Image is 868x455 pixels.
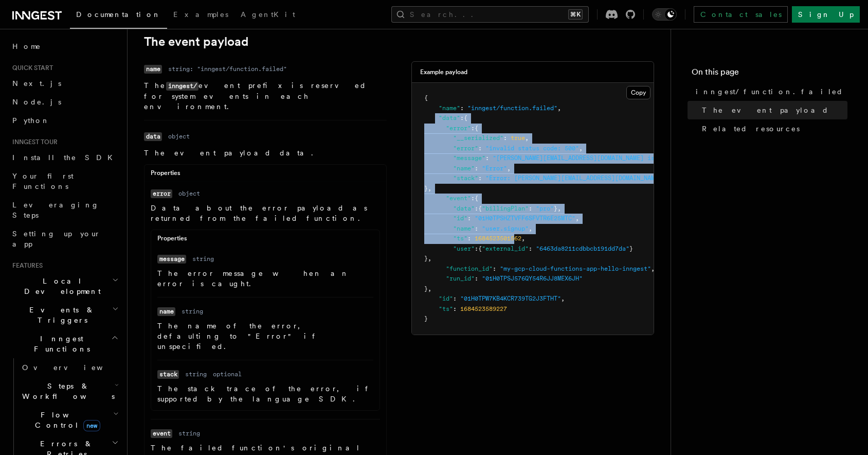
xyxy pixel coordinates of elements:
[157,307,175,316] code: name
[521,235,525,242] span: ,
[8,138,58,146] span: Inngest tour
[167,3,234,28] a: Examples
[8,272,121,301] button: Local Development
[157,255,186,264] code: message
[439,295,453,302] span: "id"
[157,321,373,352] p: The name of the error, defaulting to "Error" if unspecified.
[76,10,161,19] span: Documentation
[83,420,100,431] span: new
[12,172,74,190] span: Your first Functions
[629,245,633,252] span: }
[698,119,847,138] a: Related resources
[144,148,387,158] p: The event payload data.
[8,305,112,325] span: Events & Triggers
[8,301,121,329] button: Events & Triggers
[439,305,453,312] span: "ts"
[18,377,121,406] button: Steps & Workflows
[178,429,200,437] dd: string
[18,358,121,377] a: Overview
[475,235,521,242] span: 1684523501562
[18,381,115,401] span: Steps & Workflows
[525,134,529,142] span: ,
[144,80,387,112] p: The event prefix is reserved for system events in each environment.
[439,104,460,112] span: "name"
[475,215,575,222] span: "01H0TPSHZTVFF6SFVTR6E25MTC"
[579,145,583,152] span: ,
[475,195,478,202] span: {
[151,429,172,438] code: event
[166,82,198,91] code: inngest/
[529,225,532,232] span: ,
[241,10,295,19] span: AgentKit
[420,68,467,76] h3: Example payload
[698,101,847,119] a: The event payload
[493,265,496,272] span: :
[22,363,128,372] span: Overview
[182,307,203,316] dd: string
[234,3,301,28] a: AgentKit
[428,185,431,192] span: ,
[460,305,507,312] span: 1684523589227
[8,276,112,296] span: Local Development
[478,205,482,212] span: {
[168,65,287,73] dd: string: "inngest/function.failed"
[424,185,428,192] span: }
[12,79,61,87] span: Next.js
[471,195,475,202] span: :
[482,245,529,252] span: "external_id"
[702,105,829,115] span: The event payload
[424,94,428,101] span: {
[453,235,467,242] span: "ts"
[8,224,121,253] a: Setting up your app
[478,174,482,182] span: :
[70,3,167,29] a: Documentation
[144,34,248,49] a: The event payload
[453,305,457,312] span: :
[475,125,478,132] span: {
[475,205,478,212] span: :
[453,165,475,172] span: "name"
[446,265,493,272] span: "function_id"
[446,275,475,282] span: "run_id"
[482,165,507,172] span: "Error"
[12,201,99,219] span: Leveraging Steps
[471,125,475,132] span: :
[12,116,50,125] span: Python
[529,245,532,252] span: :
[8,196,121,224] a: Leveraging Steps
[8,329,121,358] button: Inngest Functions
[151,203,380,223] p: Data about the error payload as returned from the failed function.
[8,261,43,270] span: Features
[511,134,525,142] span: true
[482,205,529,212] span: "billingPlan"
[144,132,162,141] code: data
[626,86,650,99] button: Copy
[554,205,557,212] span: }
[185,370,207,378] dd: string
[8,37,121,56] a: Home
[168,132,190,141] dd: object
[467,104,557,112] span: "inngest/function.failed"
[503,134,507,142] span: :
[144,65,162,74] code: name
[144,169,386,182] div: Properties
[157,383,373,404] p: The stack trace of the error, if supported by the language SDK.
[694,6,788,23] a: Contact sales
[8,74,121,93] a: Next.js
[428,285,431,292] span: ,
[8,167,121,196] a: Your first Functions
[561,295,565,302] span: ,
[500,265,651,272] span: "my-gcp-cloud-functions-app-hello-inngest"
[478,245,482,252] span: {
[12,41,41,51] span: Home
[157,268,373,289] p: The error message when an error is caught.
[8,148,121,167] a: Install the SDK
[536,205,554,212] span: "pro"
[12,98,61,106] span: Node.js
[696,86,843,97] span: inngest/function.failed
[460,104,464,112] span: :
[8,334,111,354] span: Inngest Functions
[192,255,214,263] dd: string
[536,245,629,252] span: "6463da8211cdbbcb191dd7da"
[453,215,467,222] span: "id"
